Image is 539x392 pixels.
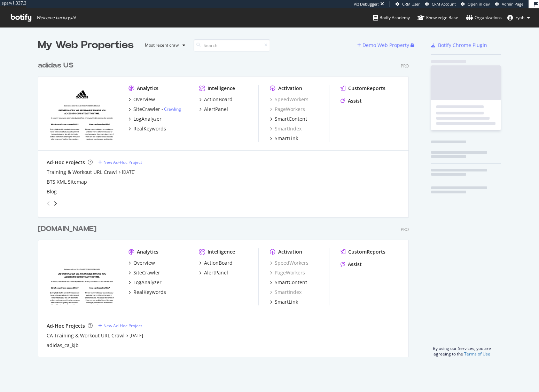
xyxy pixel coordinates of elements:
div: Ad-Hoc Projects [47,322,85,329]
a: adidas US [38,61,76,71]
a: LogAnalyzer [128,279,162,286]
a: RealKeywords [128,125,166,132]
a: Assist [341,97,362,104]
div: AlertPanel [204,106,228,113]
div: Assist [348,261,362,268]
a: Overview [128,259,155,266]
a: SmartContent [270,279,307,286]
div: adidas US [38,61,73,71]
div: ActionBoard [204,96,233,103]
div: SiteCrawler [133,106,160,113]
a: Terms of Use [464,351,490,357]
div: SmartIndex [270,289,302,296]
div: Activation [278,85,302,92]
div: SmartContent [275,115,307,122]
a: CRM User [396,1,420,7]
div: New Ad-Hoc Project [103,323,142,329]
a: Demo Web Property [357,42,411,48]
div: Analytics [137,85,158,92]
a: ActionBoard [199,259,233,266]
a: adidas_ca_kjb [47,342,79,349]
div: SpeedWorkers [270,96,308,103]
div: Overview [133,96,155,103]
div: angle-left [44,198,53,209]
a: SmartLink [270,298,298,305]
div: LogAnalyzer [133,115,162,122]
a: Blog [47,188,57,195]
a: [DOMAIN_NAME] [38,224,99,234]
a: AlertPanel [199,106,228,113]
a: Crawling [164,106,181,112]
a: SmartLink [270,135,298,142]
div: Ad-Hoc Projects [47,159,85,166]
div: SmartLink [275,135,298,142]
div: ActionBoard [204,259,233,266]
div: Overview [133,259,155,266]
a: Botify Chrome Plugin [431,42,487,49]
a: SmartIndex [270,125,302,132]
a: LogAnalyzer [128,115,162,122]
a: CustomReports [341,85,385,92]
button: ryah [502,12,536,23]
div: RealKeywords [133,125,166,132]
a: PageWorkers [270,106,305,113]
div: [DOMAIN_NAME] [38,224,96,234]
span: Open in dev [468,1,490,7]
a: Admin Page [495,1,523,7]
a: PageWorkers [270,269,305,276]
span: ryah [516,15,524,21]
div: grid [38,52,414,357]
a: Training & Workout URL Crawl [47,169,117,176]
a: Knowledge Base [417,8,458,27]
div: Intelligence [208,85,235,92]
span: Welcome back, ryah ! [37,15,76,21]
a: BTS XML Sitemap [47,178,87,185]
a: CRM Account [425,1,456,7]
div: SpeedWorkers [270,259,308,266]
div: CustomReports [348,85,385,92]
div: - [162,106,181,112]
span: Admin Page [502,1,523,7]
a: [DATE] [122,169,135,175]
div: Pro [401,226,409,232]
input: Search [194,39,270,51]
a: ActionBoard [199,96,233,103]
div: Botify Chrome Plugin [438,42,487,49]
div: angle-right [53,200,58,207]
a: RealKeywords [128,289,166,296]
a: Botify Academy [373,8,410,27]
div: SiteCrawler [133,269,160,276]
a: SiteCrawler- Crawling [128,106,181,113]
div: LogAnalyzer [133,279,162,286]
a: Organizations [466,8,502,27]
div: Activation [278,248,302,255]
a: SiteCrawler [128,269,160,276]
img: adidas.com/us [47,85,117,141]
button: Most recent crawl [139,40,188,51]
span: CRM User [402,1,420,7]
div: Pro [401,63,409,69]
div: CustomReports [348,248,385,255]
div: Demo Web Property [362,42,409,49]
div: New Ad-Hoc Project [103,159,142,165]
span: CRM Account [432,1,456,7]
img: adidas.ca [47,248,117,305]
a: CA Training & Workout URL Crawl [47,332,125,339]
div: RealKeywords [133,289,166,296]
div: Botify Academy [373,14,410,21]
a: CustomReports [341,248,385,255]
div: Most recent crawl [145,43,180,47]
div: AlertPanel [204,269,228,276]
div: Organizations [466,14,502,21]
a: [DATE] [130,333,143,338]
a: AlertPanel [199,269,228,276]
div: SmartContent [275,279,307,286]
div: Viz Debugger: [354,1,379,7]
